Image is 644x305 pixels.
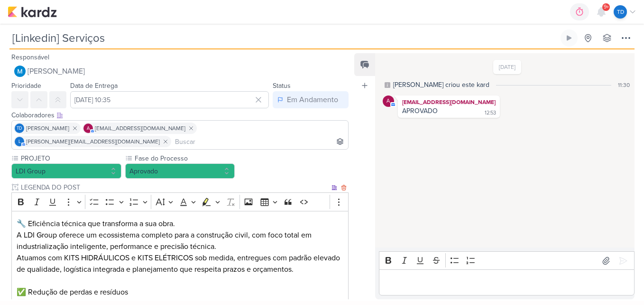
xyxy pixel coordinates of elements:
[400,97,498,107] div: [EMAIL_ADDRESS][DOMAIN_NAME]
[14,66,26,77] img: MARIANA MIRANDA
[19,182,330,192] input: Texto sem título
[614,5,627,19] div: Thais de carvalho
[11,63,349,80] button: [PERSON_NAME]
[83,124,93,133] div: aline.ferraz@ldigroup.com.br
[9,29,559,47] input: Kard Sem Título
[393,80,489,90] div: [PERSON_NAME] criou este kard
[17,229,344,252] p: A LDI Group oferece um ecossistema completo para a construção civil, com foco total em industrial...
[26,124,69,133] span: [PERSON_NAME]
[17,218,344,229] p: 🔧 Eficiência técnica que transforma a sua obra.
[386,99,390,104] p: a
[617,8,624,16] p: Td
[379,269,635,295] div: Editor editing area: main
[383,95,394,107] div: aline.ferraz@ldigroup.com.br
[11,110,349,120] div: Colaboradores
[95,124,185,133] span: [EMAIL_ADDRESS][DOMAIN_NAME]
[28,66,85,77] span: [PERSON_NAME]
[18,140,21,144] p: l
[11,192,349,211] div: Editor toolbar
[273,82,291,90] label: Status
[287,94,338,105] div: Em Andamento
[26,137,160,146] span: [PERSON_NAME][EMAIL_ADDRESS][DOMAIN_NAME]
[70,91,269,108] input: Select a date
[11,82,41,90] label: Prioridade
[134,153,235,163] label: Fase do Processo
[87,126,90,131] p: a
[565,34,573,42] div: Ligar relógio
[70,82,118,90] label: Data de Entrega
[15,124,24,133] div: Thais de carvalho
[402,107,438,115] div: APROVADO
[11,163,121,179] button: LDI Group
[20,153,121,163] label: PROJETO
[8,6,57,18] img: kardz.app
[379,251,635,270] div: Editor toolbar
[15,137,24,146] div: luciano@ldigroup.com.br
[604,3,609,11] span: 9+
[17,252,344,286] p: Atuamos com KITS HIDRÁULICOS e KITS ELÉTRICOS sob medida, entregues com padrão elevado de qualida...
[273,91,349,108] button: Em Andamento
[618,81,630,89] div: 11:30
[17,126,22,131] p: Td
[173,136,346,147] input: Buscar
[485,109,496,117] div: 12:53
[11,53,49,61] label: Responsável
[125,163,235,179] button: Aprovado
